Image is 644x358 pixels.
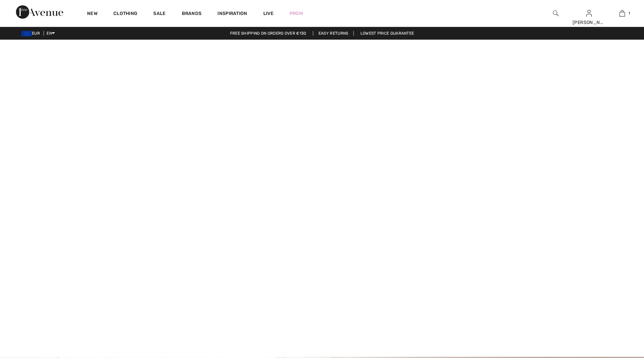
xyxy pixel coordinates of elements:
a: Free shipping on orders over €130 [225,31,312,36]
a: Lowest Price Guarantee [355,31,420,36]
span: 1 [628,10,630,16]
span: Inspiration [217,11,247,18]
span: EN [47,31,55,36]
a: Clothing [113,11,137,18]
span: EUR [21,31,43,36]
div: [PERSON_NAME] [573,19,605,26]
a: Sign In [586,10,592,16]
a: Live [263,10,274,17]
a: Easy Returns [313,31,354,36]
a: Brands [182,11,202,18]
a: Prom [290,10,303,17]
img: search the website [553,9,559,17]
a: New [87,11,97,18]
a: 1 [606,9,638,17]
img: 1ère Avenue [16,5,63,19]
a: Sale [153,11,166,18]
img: Euro [21,31,32,36]
img: My Info [586,9,592,17]
img: My Bag [619,9,625,17]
